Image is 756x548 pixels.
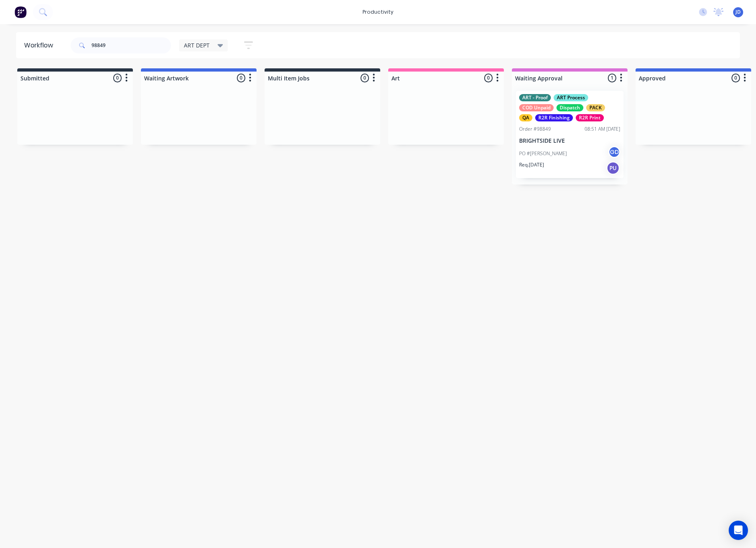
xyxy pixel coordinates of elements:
[535,114,573,121] div: R2R Finishing
[576,114,604,121] div: R2R Print
[516,91,624,178] div: ART - ProofART ProcessCOD UnpaidDispatchPACKQAR2R FinishingR2R PrintOrder #9884908:51 AM [DATE]BR...
[519,138,620,144] p: BRIGHTSIDE LIVE
[519,161,544,168] p: Req. [DATE]
[519,150,567,157] p: PO #[PERSON_NAME]
[519,94,551,101] div: ART - Proof
[519,114,532,121] div: QA
[184,41,210,49] span: ART DEPT
[729,521,748,540] div: Open Intercom Messenger
[519,104,554,111] div: COD Unpaid
[586,104,605,111] div: PACK
[736,8,741,16] span: JD
[556,104,583,111] div: Dispatch
[519,125,551,133] div: Order #98849
[24,41,57,50] div: Workflow
[92,37,171,53] input: Search for orders...
[585,125,620,133] div: 08:51 AM [DATE]
[608,146,620,158] div: GD
[554,94,588,101] div: ART Process
[14,6,26,18] img: Factory
[359,6,397,18] div: productivity
[607,162,619,174] div: PU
